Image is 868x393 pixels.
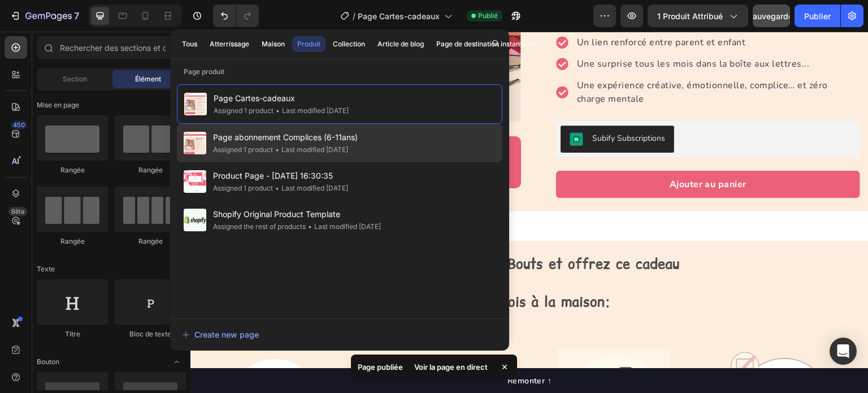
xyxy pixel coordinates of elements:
font: Section [63,75,87,83]
font: Article de blog [377,40,424,48]
font: Atterrissage [210,40,249,48]
font: Page de destination instantanée [436,40,538,48]
font: 7 [74,10,79,21]
img: CJHvtfTOt4QDEAE=.jpeg [379,101,393,114]
font: 1 produit attribué [657,11,723,21]
button: Subify Subscriptions [370,94,484,121]
span: • [308,222,312,231]
div: Last modified [DATE] [273,183,348,194]
font: Page produit [184,67,224,76]
font: Tous [182,40,197,48]
strong: chaque mois à la maison: [258,261,420,279]
span: Une expérience créative, émotionnelle, complice… et zéro charge mentale [387,47,637,74]
font: Texte [37,265,55,273]
div: Ouvrir Intercom Messenger [830,338,857,365]
button: Ajouter au panier [366,139,670,166]
div: Create new page [182,329,259,340]
div: Last modified [DATE] [273,144,348,156]
p: Remonter ↑ [317,343,362,355]
button: Create new page [181,323,498,346]
span: Page Cartes-cadeaux [214,92,349,105]
font: Titre [65,330,80,338]
font: Voir la page en direct [414,362,488,372]
font: Bouton [37,357,59,366]
button: Publier [795,5,840,27]
font: Maison [262,40,285,48]
button: Article de blog [372,36,429,52]
font: Page publiée [358,362,403,372]
font: Publié [478,11,498,20]
span: Shopify Original Product Template [213,208,381,221]
button: Maison [257,36,290,52]
font: Publier [804,11,831,21]
span: Product Page - [DATE] 16:30:35 [213,169,348,183]
div: Annuler/Rétablir [213,5,259,27]
div: Subify Subscriptions [402,101,475,113]
button: Page de destination instantanée [431,36,543,52]
font: Page Cartes-cadeaux [358,11,440,21]
iframe: Zone de conception [190,32,868,393]
font: Collection [333,40,365,48]
font: Produit [297,40,320,48]
div: Last modified [DATE] [306,221,381,232]
button: Produit [292,36,325,52]
button: Atterrissage [205,36,254,52]
button: 7 [5,5,84,27]
span: • [275,145,279,154]
font: Rangée [138,166,163,174]
div: Assigned the rest of products [213,221,306,232]
div: Assigned 1 product [213,144,273,156]
font: Rangée [60,237,85,245]
font: Rangée [138,237,163,245]
span: Page abonnement Complices (6-11ans) [213,131,358,144]
button: Sauvegarder [753,5,790,27]
span: • [275,184,279,192]
input: Rechercher des sections et des éléments [37,36,186,59]
font: Rangée [60,166,85,174]
div: Assigned 1 product [214,105,274,116]
font: Sauvegarder [748,11,796,21]
span: Basculer pour ouvrir [168,96,186,114]
font: / [353,11,355,21]
strong: Rejoignez Les Mini Bouts et offrez ce cadeau [189,223,489,241]
font: Bêta [11,208,24,215]
button: Tous [177,36,202,52]
span: • [276,106,280,115]
button: Collection [328,36,370,52]
span: Basculer pour ouvrir [168,353,186,371]
font: Élément [135,75,161,83]
span: Basculer pour ouvrir [168,260,186,278]
div: Assigned 1 product [213,183,273,194]
font: 450 [13,121,25,129]
font: Mise en page [37,101,79,109]
font: Bloc de texte [129,330,171,338]
div: Last modified [DATE] [274,105,349,116]
div: Ajouter au panier [479,146,557,159]
button: 1 produit attribué [648,5,748,27]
